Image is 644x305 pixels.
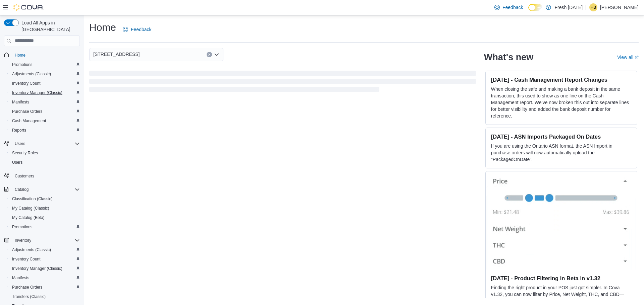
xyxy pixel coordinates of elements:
a: Inventory Manager (Classic) [9,264,65,273]
span: Cash Management [9,117,80,125]
span: Adjustments (Classic) [12,71,51,77]
a: Promotions [9,61,35,69]
h3: [DATE] - Cash Management Report Changes [491,76,632,83]
span: Home [12,51,80,59]
button: Purchase Orders [7,283,83,292]
span: Manifests [9,274,80,282]
a: Feedback [120,23,154,36]
button: Security Roles [7,148,83,158]
span: Purchase Orders [12,109,43,114]
div: Harley Bialczyk [589,3,597,11]
span: Inventory Count [12,256,41,262]
span: Adjustments (Classic) [12,247,51,252]
a: Classification (Classic) [9,195,55,203]
a: Transfers (Classic) [9,293,48,301]
span: Transfers (Classic) [9,293,80,301]
span: Inventory Manager (Classic) [12,90,62,95]
p: Fresh [DATE] [554,3,583,11]
svg: External link [635,56,639,60]
button: Inventory Manager (Classic) [7,88,83,97]
button: Catalog [1,185,83,194]
a: Inventory Count [9,255,43,263]
span: Feedback [131,26,151,33]
a: Manifests [9,274,32,282]
a: Reports [9,126,29,134]
span: Home [15,53,25,58]
span: Catalog [12,185,80,194]
a: Adjustments (Classic) [9,246,54,254]
span: Inventory [15,238,31,243]
span: My Catalog (Classic) [9,204,80,212]
span: Classification (Classic) [9,195,80,203]
span: Users [9,158,80,166]
span: Reports [12,128,26,133]
span: Promotions [9,223,80,231]
span: Manifests [9,98,80,106]
span: Purchase Orders [12,285,43,290]
span: Security Roles [9,149,80,157]
a: Adjustments (Classic) [9,70,54,78]
p: When closing the safe and making a bank deposit in the same transaction, this used to show as one... [491,86,632,119]
a: View allExternal link [617,55,639,60]
span: Inventory [12,236,80,244]
span: Manifests [12,275,29,281]
a: Feedback [492,1,526,14]
button: Open list of options [214,52,219,57]
a: Promotions [9,223,35,231]
button: Inventory [1,236,83,245]
span: Purchase Orders [9,283,80,291]
button: Manifests [7,273,83,283]
a: Users [9,158,25,166]
button: Users [12,140,28,148]
span: Inventory Manager (Classic) [12,266,62,271]
span: Transfers (Classic) [12,294,46,299]
span: Feedback [502,4,523,11]
p: [PERSON_NAME] [600,3,639,11]
h3: [DATE] - ASN Imports Packaged On Dates [491,133,632,140]
span: Cash Management [12,118,46,124]
span: Adjustments (Classic) [9,70,80,78]
a: My Catalog (Beta) [9,214,47,222]
span: Adjustments (Classic) [9,246,80,254]
span: Inventory Count [12,81,41,86]
span: Promotions [12,224,33,230]
button: Promotions [7,60,83,69]
span: Promotions [12,62,33,67]
button: Cash Management [7,116,83,126]
img: Cova [13,4,44,11]
a: Purchase Orders [9,283,45,291]
a: Manifests [9,98,32,106]
p: | [585,3,587,11]
span: Reports [9,126,80,134]
span: My Catalog (Beta) [12,215,45,220]
span: Users [15,141,25,146]
span: Customers [15,173,34,179]
span: Load All Apps in [GEOGRAPHIC_DATA] [19,19,80,33]
button: Home [1,50,83,60]
span: Inventory Manager (Classic) [9,89,80,97]
button: Promotions [7,222,83,232]
span: Loading [89,72,476,93]
button: Users [7,158,83,167]
span: Inventory Manager (Classic) [9,264,80,273]
button: Transfers (Classic) [7,292,83,301]
button: Inventory Manager (Classic) [7,264,83,273]
button: Clear input [207,52,212,57]
a: Inventory Count [9,79,43,87]
button: Adjustments (Classic) [7,69,83,79]
button: Inventory Count [7,254,83,264]
button: Users [1,139,83,148]
h2: What's new [484,52,533,63]
a: Cash Management [9,117,49,125]
button: Reports [7,126,83,135]
button: Inventory Count [7,79,83,88]
span: Inventory Count [9,79,80,87]
span: Classification (Classic) [12,196,53,202]
span: My Catalog (Beta) [9,214,80,222]
p: If you are using the Ontario ASN format, the ASN Import in purchase orders will now automatically... [491,143,632,163]
button: Classification (Classic) [7,194,83,204]
h3: [DATE] - Product Filtering in Beta in v1.32 [491,275,632,282]
a: Purchase Orders [9,107,45,116]
a: Inventory Manager (Classic) [9,89,65,97]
